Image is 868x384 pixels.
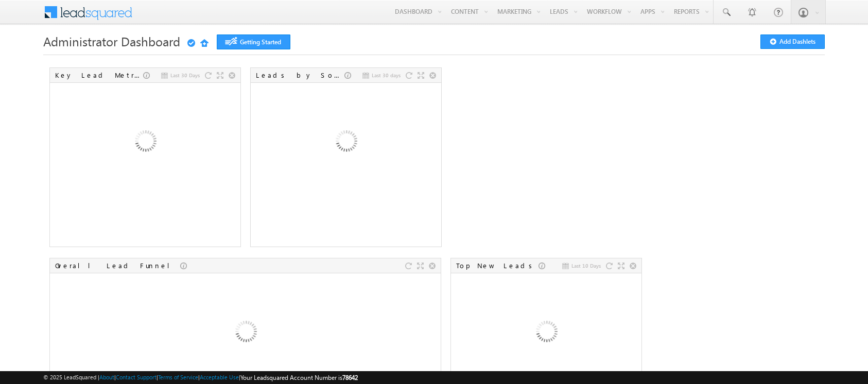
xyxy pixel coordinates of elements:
button: Add Dashlets [760,34,825,49]
div: Overall Lead Funnel [55,261,180,270]
a: Acceptable Use [200,374,239,380]
a: Getting Started [217,34,290,49]
span: Last 30 Days [170,71,200,80]
div: Key Lead Metrics [55,71,143,80]
img: Loading... [90,88,200,198]
span: Last 30 days [372,71,401,80]
span: © 2025 LeadSquared | | | | | [43,373,358,382]
span: Administrator Dashboard [43,33,180,49]
img: Loading... [290,88,401,198]
a: Terms of Service [158,374,198,380]
div: Leads by Sources [256,71,344,80]
span: 78642 [342,374,358,381]
a: About [99,374,114,380]
a: Contact Support [116,374,157,380]
span: Last 10 Days [571,261,601,270]
div: Top New Leads [456,261,539,270]
span: Your Leadsquared Account Number is [240,374,358,381]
